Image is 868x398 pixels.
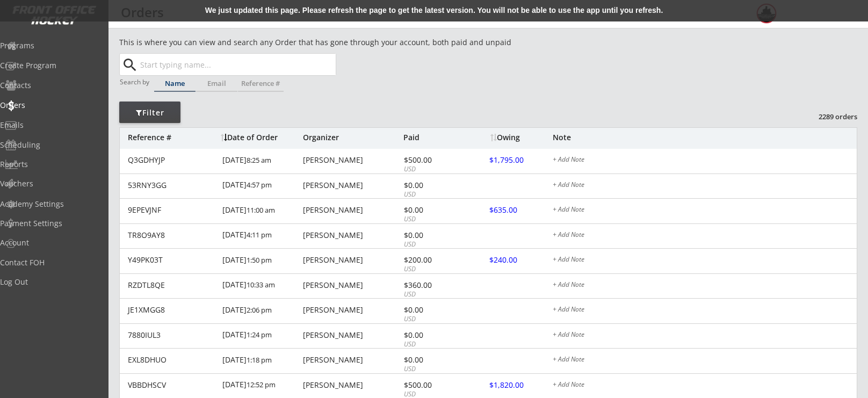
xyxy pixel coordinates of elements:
font: 11:00 am [247,205,275,215]
div: Paid [403,134,461,141]
font: 1:50 pm [247,255,272,265]
div: [DATE] [222,174,300,198]
div: $0.00 [404,331,461,339]
div: $0.00 [404,231,461,239]
div: USD [404,190,461,199]
div: Owing [490,134,552,141]
div: 53RNY3GG [128,182,216,189]
div: [PERSON_NAME] [303,331,401,339]
font: 12:52 pm [247,380,276,389]
font: 1:24 pm [247,330,272,339]
div: [PERSON_NAME] [303,156,401,164]
font: 4:57 pm [247,180,272,190]
div: [DATE] [222,349,300,373]
div: + Add Note [553,182,857,190]
font: 8:25 am [247,155,271,165]
div: [PERSON_NAME] [303,306,401,314]
button: search [121,56,139,74]
div: TR8O9AY8 [128,231,216,239]
div: $0.00 [404,306,461,314]
div: Q3GDHYJP [128,156,216,164]
div: [PERSON_NAME] [303,182,401,189]
div: USD [404,265,461,274]
div: Search by [120,78,150,85]
div: Reference # [128,134,215,141]
div: RZDTL8QE [128,281,216,289]
div: + Add Note [553,381,857,390]
div: USD [404,340,461,349]
div: [PERSON_NAME] [303,281,401,289]
div: $500.00 [404,381,461,389]
div: USD [404,240,461,249]
div: + Add Note [553,206,857,215]
div: [DATE] [222,374,300,398]
div: + Add Note [553,356,857,365]
div: Y49PK03T [128,256,216,264]
font: 2:06 pm [247,305,272,315]
div: [PERSON_NAME] [303,206,401,214]
div: + Add Note [553,256,857,265]
div: [PERSON_NAME] [303,256,401,264]
div: $0.00 [404,206,461,214]
div: [DATE] [222,274,300,298]
div: 2289 orders [801,112,857,121]
div: + Add Note [553,306,857,315]
div: This is where you can view and search any Order that has gone through your account, both paid and... [119,37,573,48]
div: JE1XMGG8 [128,306,216,314]
div: [DATE] [222,249,300,273]
div: Reference # [238,80,284,87]
div: $360.00 [404,281,461,289]
div: $0.00 [404,182,461,189]
div: + Add Note [553,231,857,240]
div: USD [404,315,461,324]
div: [DATE] [222,224,300,248]
div: $0.00 [404,356,461,364]
div: EXL8DHUO [128,356,216,364]
div: USD [404,215,461,224]
div: Filter [119,107,180,118]
div: Organizer [303,134,401,141]
div: 9EPEVJNF [128,206,216,214]
div: VBBDHSCV [128,381,216,389]
div: Email [196,80,237,87]
div: USD [404,165,461,174]
div: + Add Note [553,281,857,290]
div: [DATE] [222,324,300,348]
div: Note [553,134,857,141]
div: USD [404,365,461,374]
div: Name [154,80,196,87]
div: Date of Order [221,134,300,141]
font: 1:18 pm [247,355,272,365]
div: [PERSON_NAME] [303,231,401,239]
div: $500.00 [404,156,461,164]
input: Start typing name... [138,54,336,75]
div: $200.00 [404,256,461,264]
div: + Add Note [553,156,857,165]
div: [DATE] [222,149,300,173]
div: + Add Note [553,331,857,340]
div: [PERSON_NAME] [303,381,401,389]
font: 10:33 am [247,280,275,290]
div: [PERSON_NAME] [303,356,401,364]
div: USD [404,290,461,299]
div: 7880IUL3 [128,331,216,339]
font: 4:11 pm [247,230,272,240]
div: [DATE] [222,199,300,223]
div: [DATE] [222,299,300,323]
